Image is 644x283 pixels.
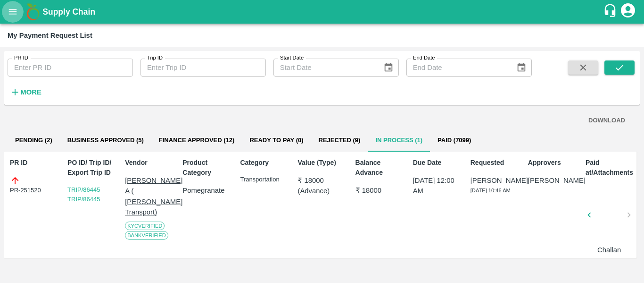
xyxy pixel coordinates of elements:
button: DOWNLOAD [585,112,629,129]
button: Business Approved (5) [60,129,151,152]
p: [PERSON_NAME] [528,175,577,186]
label: Start Date [280,54,304,62]
p: Category [240,158,289,168]
button: Rejected (9) [311,129,368,152]
p: Requested [471,158,519,168]
button: Pending (2) [8,129,60,152]
button: In Process (1) [368,129,430,152]
input: End Date [406,59,509,77]
div: My Payment Request List [8,29,92,42]
button: Ready To Pay (0) [242,129,311,152]
a: TRIP/86445 TRIP/86445 [67,186,100,203]
p: Challan [593,245,625,255]
div: PR-251520 [10,175,58,195]
p: ₹ 18000 [297,175,346,186]
p: PR ID [10,158,58,168]
button: Paid (7099) [430,129,479,152]
p: Value (Type) [297,158,346,168]
p: [PERSON_NAME] [471,175,519,186]
label: PR ID [14,54,28,62]
strong: More [20,88,41,96]
p: ( Advance ) [297,186,346,196]
p: Balance Advance [355,158,404,178]
p: Pomegranate [182,185,231,196]
input: Enter PR ID [8,59,133,77]
b: Supply Chain [42,7,95,17]
button: Finance Approved (12) [151,129,242,152]
p: Approvers [528,158,577,168]
button: open drawer [2,1,24,23]
p: [DATE] 12:00 AM [413,175,462,197]
span: KYC Verified [125,222,165,230]
input: Enter Trip ID [140,59,266,77]
p: Paid at/Attachments [586,158,634,178]
button: More [8,84,44,100]
button: Choose date [512,59,530,77]
p: Transportation [240,175,289,184]
div: customer-support [603,3,619,20]
p: ₹ 18000 [355,185,404,196]
p: [PERSON_NAME] A ( [PERSON_NAME] Transport) [125,175,173,217]
p: Vendor [125,158,173,168]
p: PO ID/ Trip ID/ Export Trip ID [67,158,116,178]
input: Start Date [273,59,376,77]
span: Bank Verified [125,231,168,240]
p: Due Date [413,158,462,168]
label: End Date [413,54,435,62]
label: Trip ID [147,54,163,62]
img: logo [24,2,42,21]
div: account of current user [619,2,636,22]
span: [DATE] 10:46 AM [471,188,511,193]
p: Product Category [182,158,231,178]
button: Choose date [380,59,397,77]
a: Supply Chain [42,5,603,18]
